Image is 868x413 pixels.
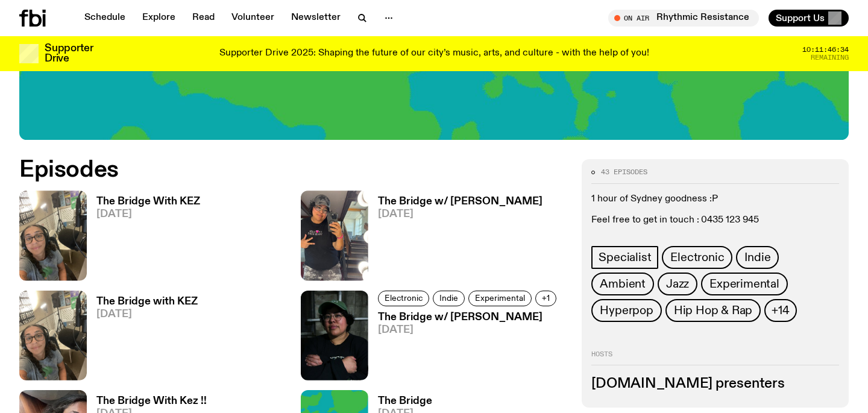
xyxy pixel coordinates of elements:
span: [DATE] [378,209,542,219]
span: [DATE] [378,325,560,335]
h3: The Bridge with KEZ [96,297,198,307]
span: Electronic [670,251,724,264]
span: Remaining [811,54,849,61]
a: Electronic [378,291,429,306]
span: Experimental [475,294,525,303]
p: 1 hour of Sydney goodness :P [591,194,839,205]
a: Volunteer [224,10,281,27]
p: Supporter Drive 2025: Shaping the future of our city’s music, arts, and culture - with the help o... [219,48,649,59]
a: Schedule [77,10,133,27]
h3: [DOMAIN_NAME] presenters [591,377,839,391]
a: Experimental [468,291,532,306]
span: [DATE] [96,309,198,320]
span: Experimental [709,277,779,291]
h2: Episodes [19,159,567,181]
a: The Bridge With KEZ[DATE] [87,197,200,280]
span: Hip Hop & Rap [674,304,752,317]
p: Feel free to get in touch : 0435 123 945 [591,215,839,226]
a: Indie [736,246,779,269]
a: The Bridge w/ [PERSON_NAME][DATE] [368,312,560,380]
h3: Supporter Drive [45,43,93,64]
a: The Bridge w/ [PERSON_NAME][DATE] [368,197,542,280]
a: Jazz [658,273,697,295]
button: Support Us [769,10,849,27]
h3: The Bridge [378,396,432,406]
a: Hip Hop & Rap [665,299,761,322]
span: +14 [772,304,789,317]
a: Newsletter [284,10,348,27]
a: Ambient [591,273,654,295]
span: Support Us [776,13,825,24]
h2: Hosts [591,351,839,365]
a: Read [185,10,222,27]
span: Electronic [385,294,423,303]
h3: The Bridge With KEZ [96,197,200,207]
a: The Bridge with KEZ[DATE] [87,297,198,380]
button: +14 [764,299,796,322]
span: Specialist [599,251,651,264]
span: 10:11:46:34 [802,46,849,53]
span: Ambient [600,277,646,291]
span: 43 episodes [601,169,647,175]
span: +1 [542,294,550,303]
h3: The Bridge With Kez !! [96,396,207,406]
a: Experimental [701,273,788,295]
span: Indie [439,294,458,303]
h3: The Bridge w/ [PERSON_NAME] [378,197,542,207]
a: Hyperpop [591,299,661,322]
a: Electronic [662,246,732,269]
button: +1 [535,291,556,306]
a: Indie [433,291,465,306]
a: Explore [135,10,183,27]
h3: The Bridge w/ [PERSON_NAME] [378,312,560,323]
span: Hyperpop [600,304,653,317]
span: Jazz [666,277,689,291]
button: On AirRhythmic Resistance [608,10,759,27]
span: Indie [744,251,770,264]
span: [DATE] [96,209,200,219]
a: Specialist [591,246,658,269]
